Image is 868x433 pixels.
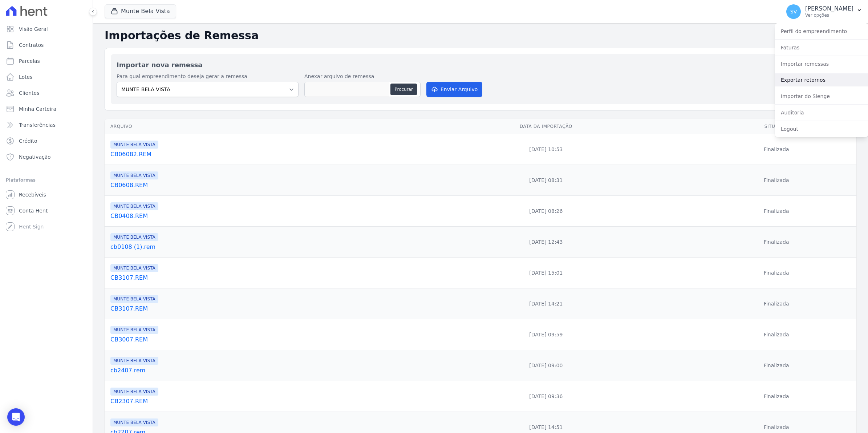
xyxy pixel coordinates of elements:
[426,82,482,97] button: Enviar Arquivo
[19,207,48,214] span: Conta Hent
[696,165,856,196] td: Finalizada
[3,118,90,132] a: Transferências
[696,196,856,227] td: Finalizada
[396,288,696,319] td: [DATE] 14:21
[19,25,48,33] span: Visão Geral
[775,25,868,38] a: Perfil do empreendimento
[790,9,797,14] span: SV
[105,29,856,42] h2: Importações de Remessa
[775,73,868,86] a: Exportar retornos
[3,134,90,148] a: Crédito
[775,122,868,135] a: Logout
[110,202,158,210] span: MUNTE BELA VISTA
[110,274,393,282] a: CB3107.REM
[110,388,158,396] span: MUNTE BELA VISTA
[7,408,25,426] div: Open Intercom Messenger
[6,176,87,185] div: Plataformas
[696,227,856,258] td: Finalizada
[110,233,158,241] span: MUNTE BELA VISTA
[110,295,158,303] span: MUNTE BELA VISTA
[19,121,56,129] span: Transferências
[110,264,158,272] span: MUNTE BELA VISTA
[110,141,158,149] span: MUNTE BELA VISTA
[110,335,393,344] a: CB3007.REM
[3,203,90,218] a: Conta Hent
[775,106,868,119] a: Auditoria
[3,70,90,84] a: Lotes
[3,22,90,36] a: Visão Geral
[19,57,40,65] span: Parcelas
[396,227,696,258] td: [DATE] 12:43
[110,357,158,365] span: MUNTE BELA VISTA
[3,187,90,202] a: Recebíveis
[110,171,158,179] span: MUNTE BELA VISTA
[396,165,696,196] td: [DATE] 08:31
[396,319,696,350] td: [DATE] 09:59
[19,41,44,49] span: Contratos
[19,105,56,113] span: Minha Carteira
[390,84,417,95] button: Procurar
[696,350,856,381] td: Finalizada
[696,258,856,288] td: Finalizada
[3,54,90,68] a: Parcelas
[117,60,844,70] h2: Importar nova remessa
[805,12,853,18] p: Ver opções
[105,4,176,18] button: Munte Bela Vista
[19,153,51,161] span: Negativação
[304,73,421,80] label: Anexar arquivo de remessa
[396,350,696,381] td: [DATE] 09:00
[19,89,39,97] span: Clientes
[396,381,696,412] td: [DATE] 09:36
[775,90,868,103] a: Importar do Sienge
[3,150,90,164] a: Negativação
[110,304,393,313] a: CB3107.REM
[696,288,856,319] td: Finalizada
[396,258,696,288] td: [DATE] 15:01
[696,119,856,134] th: Situação
[110,150,393,159] a: CB06082.REM
[696,319,856,350] td: Finalizada
[110,212,393,220] a: CB0408.REM
[396,119,696,134] th: Data da Importação
[696,134,856,165] td: Finalizada
[805,5,853,12] p: [PERSON_NAME]
[110,181,393,190] a: CB0608.REM
[110,326,158,334] span: MUNTE BELA VISTA
[775,41,868,54] a: Faturas
[780,1,868,22] button: SV [PERSON_NAME] Ver opções
[3,86,90,100] a: Clientes
[3,102,90,116] a: Minha Carteira
[19,73,33,81] span: Lotes
[775,57,868,70] a: Importar remessas
[3,38,90,52] a: Contratos
[396,196,696,227] td: [DATE] 08:26
[110,418,158,426] span: MUNTE BELA VISTA
[110,366,393,375] a: cb2407.rem
[19,191,46,198] span: Recebíveis
[696,381,856,412] td: Finalizada
[110,243,393,251] a: cb0108 (1).rem
[105,119,396,134] th: Arquivo
[117,73,299,80] label: Para qual empreendimento deseja gerar a remessa
[19,137,37,145] span: Crédito
[396,134,696,165] td: [DATE] 10:53
[110,397,393,406] a: CB2307.REM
